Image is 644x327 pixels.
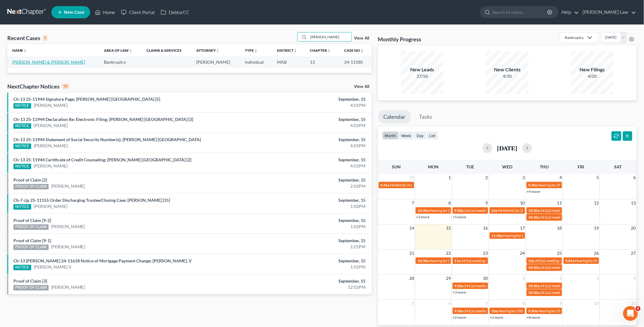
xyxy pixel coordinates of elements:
[252,143,366,149] div: 4:01PM
[104,48,132,53] a: Area of Lawunfold_more
[483,250,489,257] span: 23
[354,85,370,89] a: View All
[578,164,584,169] span: Fri
[13,177,47,182] a: Proof of Claim [2]
[293,49,297,53] i: unfold_more
[485,174,489,181] span: 2
[378,110,411,124] a: Calendar
[448,300,452,307] span: 6
[520,224,526,232] span: 17
[252,217,366,224] div: September, 15
[252,163,366,169] div: 4:01PM
[12,59,85,65] a: [PERSON_NAME] & [PERSON_NAME]
[491,233,503,238] span: 11:30a
[559,174,563,181] span: 4
[409,275,415,282] span: 28
[631,224,637,232] span: 20
[13,197,170,203] a: Ch-7 cjp 25-11155 Order Discharging Trustee/Closing Case; [PERSON_NAME] [15]
[454,284,464,288] span: 9:30a
[535,258,594,263] span: 341(a) meeting for [PERSON_NAME]
[13,224,49,230] div: PROOF OF CLAIM
[631,300,637,307] span: 11
[448,174,452,181] span: 1
[623,306,638,321] iframe: Intercom live chat
[528,183,538,187] span: 9:30a
[51,224,85,230] a: [PERSON_NAME]
[446,224,452,232] span: 15
[559,7,579,18] a: Help
[594,300,600,307] span: 10
[528,309,538,313] span: 9:30a
[448,199,452,207] span: 8
[538,183,586,187] span: Hearing for [PERSON_NAME]
[565,258,575,263] span: 9:45a
[409,224,415,232] span: 14
[528,290,540,295] span: 10:30a
[503,233,551,238] span: Hearing for [PERSON_NAME]
[485,300,489,307] span: 7
[158,7,192,18] a: DebtorCC
[277,48,297,53] a: Districtunfold_more
[464,284,523,288] span: 341(a) meeting for [PERSON_NAME]
[252,238,366,244] div: September, 15
[571,66,614,73] div: New Filings
[378,36,421,43] h3: Monthly Progress
[559,300,563,307] span: 9
[418,208,429,213] span: 10:30a
[527,315,540,320] a: +8 more
[344,48,364,53] a: Case Nounfold_more
[636,306,641,311] span: 4
[631,250,637,257] span: 27
[565,35,584,40] div: Bankruptcy
[557,199,563,207] span: 11
[13,278,47,284] a: Proof of Claim [3]
[540,265,599,270] span: 341(a) meeting for [PERSON_NAME]
[309,32,351,41] input: Search by name...
[427,131,438,140] button: list
[390,183,468,187] span: HEARING IS CONTINUED for [PERSON_NAME]
[92,7,118,18] a: Home
[13,204,31,210] div: NOTICE
[596,275,600,282] span: 3
[633,174,637,181] span: 6
[631,199,637,207] span: 13
[416,215,429,219] a: +3 more
[252,264,366,270] div: 1:01PM
[464,208,523,213] span: 341(a) meeting for [PERSON_NAME]
[497,145,517,151] h2: [DATE]
[34,163,68,169] a: [PERSON_NAME]
[252,244,366,250] div: 1:01PM
[575,258,623,263] span: Hearing for [PERSON_NAME]
[51,183,85,189] a: [PERSON_NAME]
[191,56,240,68] td: [PERSON_NAME]
[633,275,637,282] span: 4
[64,10,84,15] span: New Case
[414,110,438,124] a: Tasks
[522,300,526,307] span: 8
[327,49,331,53] i: unfold_more
[34,122,68,129] a: [PERSON_NAME]
[13,137,201,142] a: Ch-13 25-11944 Statement of Social Security Number(s); [PERSON_NAME] [GEOGRAPHIC_DATA]
[13,285,49,291] div: PROOF OF CLAIM
[453,215,466,219] a: +5 more
[557,224,563,232] span: 18
[272,56,305,68] td: MAB
[486,73,529,79] div: 4/30
[454,258,461,263] span: 11a
[62,84,69,89] div: 10
[339,56,372,68] td: 24-11580
[409,174,415,181] span: 31
[580,7,636,18] a: [PERSON_NAME] Law
[13,258,192,263] a: Ch-13 [PERSON_NAME] 24-11618 Notice of Mortgage Payment Change; [PERSON_NAME], V
[401,66,444,73] div: New Leads
[491,208,498,213] span: 10a
[528,215,540,220] span: 10:30a
[252,116,366,122] div: September, 15
[454,309,464,313] span: 9:30a
[485,199,489,207] span: 9
[12,48,27,53] a: Nameunfold_more
[498,208,550,213] span: HEARING for [PERSON_NAME]
[401,73,444,79] div: 27/50
[252,137,366,143] div: September, 15
[540,208,599,213] span: 341(a) meeting for [PERSON_NAME]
